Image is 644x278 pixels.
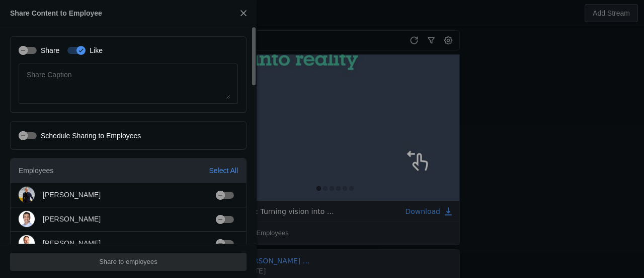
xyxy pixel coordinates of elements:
[43,238,101,248] div: [PERSON_NAME]
[10,8,102,18] div: Share Content to Employee
[19,211,35,227] img: cache
[37,131,141,141] label: Schedule Sharing to Employees
[19,235,35,251] img: cache
[19,166,53,175] span: Employees
[209,165,238,176] div: Select All
[37,45,59,55] label: Share
[19,187,35,203] img: cache
[27,69,72,81] mat-label: Share Caption
[86,45,103,55] label: Like
[43,214,101,224] div: [PERSON_NAME]
[43,190,101,200] div: [PERSON_NAME]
